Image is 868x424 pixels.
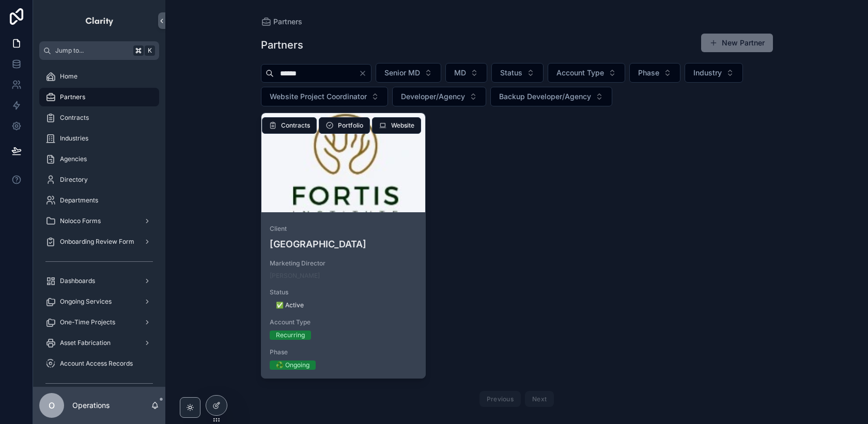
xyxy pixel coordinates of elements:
[146,46,154,55] span: K
[500,68,522,78] span: Status
[491,63,544,83] button: Select Button
[60,339,111,347] span: Asset Fabrication
[391,121,414,130] span: Website
[39,191,159,210] a: Departments
[701,34,773,52] button: New Partner
[338,121,363,130] span: Portfolio
[60,318,115,326] span: One-Time Projects
[445,63,487,83] button: Select Button
[454,68,466,78] span: MD
[276,360,309,370] div: ♻️ Ongoing
[60,297,112,306] span: Ongoing Services
[261,87,388,106] button: Select Button
[39,272,159,290] a: Dashboards
[60,277,95,285] span: Dashboards
[273,17,302,27] span: Partners
[60,134,88,143] span: Industries
[39,67,159,86] a: Home
[39,150,159,168] a: Agencies
[270,259,417,268] span: Marketing Director
[39,129,159,148] a: Industries
[39,170,159,189] a: Directory
[685,63,743,83] button: Select Button
[276,331,305,340] div: Recurring
[60,155,87,163] span: Agencies
[261,38,303,52] h1: Partners
[55,46,129,55] span: Jump to...
[39,232,159,251] a: Onboarding Review Form
[72,400,110,411] p: Operations
[499,91,591,102] span: Backup Developer/Agency
[60,72,78,81] span: Home
[638,68,659,78] span: Phase
[401,91,465,102] span: Developer/Agency
[384,68,420,78] span: Senior MD
[270,225,417,233] span: Client
[372,117,421,134] button: Website
[319,117,370,134] button: Portfolio
[270,272,320,280] a: [PERSON_NAME]
[261,113,426,212] div: Fortis-Institute-–-Fortis-Institute-2025-03-25-at-1.16.46-PM.webp
[281,121,310,130] span: Contracts
[359,69,371,77] button: Clear
[60,238,134,246] span: Onboarding Review Form
[693,68,722,78] span: Industry
[270,288,417,296] span: Status
[39,334,159,352] a: Asset Fabrication
[60,217,101,225] span: Noloco Forms
[261,17,302,27] a: Partners
[276,301,304,310] div: ✅ Active
[39,354,159,373] a: Account Access Records
[39,88,159,106] a: Partners
[556,68,604,78] span: Account Type
[392,87,486,106] button: Select Button
[85,12,114,29] img: App logo
[39,108,159,127] a: Contracts
[270,318,417,326] span: Account Type
[490,87,612,106] button: Select Button
[270,237,417,251] h4: [GEOGRAPHIC_DATA]
[60,359,133,368] span: Account Access Records
[49,399,55,412] span: O
[629,63,680,83] button: Select Button
[33,60,165,387] div: scrollable content
[60,114,89,122] span: Contracts
[39,41,159,60] button: Jump to...K
[270,348,417,356] span: Phase
[39,292,159,311] a: Ongoing Services
[548,63,625,83] button: Select Button
[261,113,426,379] a: Client[GEOGRAPHIC_DATA]Marketing Director[PERSON_NAME]Status✅ ActiveAccount TypeRecurringPhase♻️ ...
[376,63,441,83] button: Select Button
[262,117,317,134] button: Contracts
[270,91,367,102] span: Website Project Coordinator
[39,212,159,230] a: Noloco Forms
[39,313,159,332] a: One-Time Projects
[60,196,98,205] span: Departments
[60,176,88,184] span: Directory
[60,93,85,101] span: Partners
